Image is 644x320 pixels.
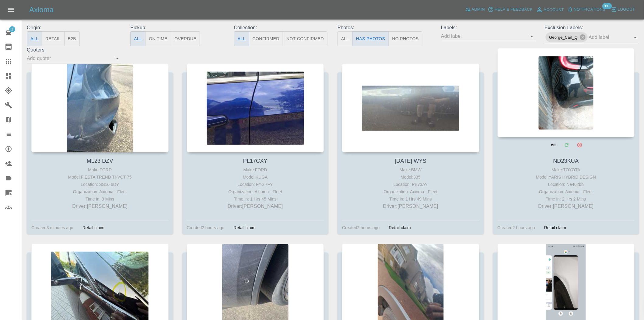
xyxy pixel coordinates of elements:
[342,224,380,231] div: Created 2 hours ago
[344,166,478,173] div: Make: BMW
[610,5,637,14] button: Logout
[441,24,535,31] p: Labels:
[546,34,582,41] span: George_Carl_Q
[188,195,323,203] div: Time in: 1 Hrs 45 Mins
[499,195,633,203] div: Time in: 2 Hrs 2 Mins
[249,31,283,46] button: Confirmed
[344,203,478,210] p: Driver: [PERSON_NAME]
[464,5,487,14] a: Admin
[188,166,323,173] div: Make: FORD
[546,32,588,42] div: George_Carl_Q
[499,166,633,173] div: Make: TOYOTA
[42,31,64,46] button: Retail
[540,224,571,231] div: Retail claim
[78,224,109,231] div: Retail claim
[495,6,533,13] span: Help & Feedback
[229,224,260,231] div: Retail claim
[486,5,534,14] button: Help & Feedback
[344,195,478,203] div: Time in: 1 Hrs 49 Mins
[188,188,323,195] div: Organization: Axioma - Fleet
[145,31,171,46] button: On Time
[395,158,426,164] a: [DATE] WYS
[528,32,536,41] button: Open
[130,24,225,31] p: Pickup:
[499,188,633,195] div: Organization: Axioma - Fleet
[544,6,564,13] span: Account
[187,224,225,231] div: Created 2 hours ago
[33,173,167,181] div: Model: FIESTA TREND TI-VCT 75
[87,158,113,164] a: ML23 DZV
[631,33,640,42] button: Open
[384,224,415,231] div: Retail claim
[499,173,633,181] div: Model: YARIS HYBRID DESIGN
[553,158,579,164] a: ND23KUA
[33,203,167,210] p: Driver: [PERSON_NAME]
[499,181,633,188] div: Location: Ne462bb
[498,224,535,231] div: Created 2 hours ago
[618,6,635,13] span: Logout
[33,195,167,203] div: Time in: 3 Mins
[547,139,560,151] a: View
[27,46,121,54] p: Quoters:
[33,188,167,195] div: Organization: Axioma - Fleet
[171,31,200,46] button: Overdue
[27,31,42,46] button: All
[352,31,389,46] button: Has Photos
[534,5,566,15] a: Account
[499,203,633,210] p: Driver: [PERSON_NAME]
[188,173,323,181] div: Model: KUGA
[344,188,478,195] div: Organization: Axioma - Fleet
[31,224,73,231] div: Created 3 minutes ago
[64,31,80,46] button: B2B
[234,31,249,46] button: All
[344,173,478,181] div: Model: 335
[545,24,639,31] p: Exclusion Labels:
[602,3,612,9] span: 99+
[27,24,121,31] p: Origin:
[573,139,586,151] button: Archive
[389,31,422,46] button: No Photos
[4,2,18,17] button: Open drawer
[243,158,268,164] a: PL17CXY
[589,33,622,42] input: Add label
[344,181,478,188] div: Location: PE73AY
[338,31,353,46] button: All
[188,181,323,188] div: Location: FY6 7FY
[566,5,607,14] button: Notifications
[29,5,54,15] h5: Axioma
[283,31,327,46] button: Not Confirmed
[441,31,526,41] input: Add label
[574,6,606,13] span: Notifications
[188,203,323,210] p: Driver: [PERSON_NAME]
[472,6,485,13] span: Admin
[33,166,167,173] div: Make: FORD
[234,24,328,31] p: Collection:
[33,181,167,188] div: Location: SS16 6DY
[113,54,122,63] button: Open
[27,54,112,63] input: Add quoter
[560,139,573,151] a: Modify
[338,24,432,31] p: Photos:
[130,31,145,46] button: All
[9,26,15,32] span: 1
